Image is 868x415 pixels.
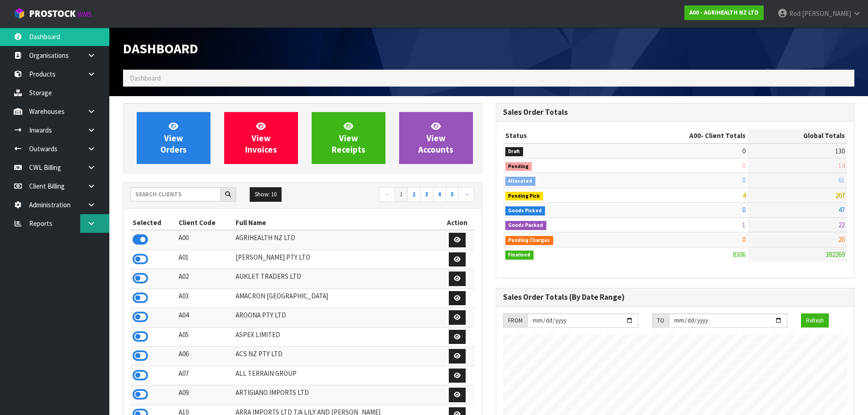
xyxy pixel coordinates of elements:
a: ViewInvoices [224,112,298,164]
img: cube-alt.png [14,8,25,19]
h3: Sales Order Totals [503,108,847,117]
button: Refresh [801,313,829,328]
span: [PERSON_NAME] [802,9,851,18]
span: 61 [838,176,845,184]
th: Action [440,215,475,230]
span: 14 [838,161,845,170]
span: A00 [689,131,701,140]
nav: Page navigation [309,187,475,203]
span: Pending [505,162,532,171]
span: Rod [789,9,801,18]
td: AROONA PTY LTD [233,308,440,328]
a: A00 - AGRIHEALTH NZ LTD [684,5,764,20]
span: Goods Packed [505,221,547,230]
th: Global Totals [748,128,847,143]
span: Draft [505,147,524,156]
span: 22 [838,220,845,229]
a: 2 [407,187,421,202]
td: A09 [176,385,234,405]
td: ACS NZ PTY LTD [233,347,440,366]
span: ProStock [29,8,76,20]
span: 0 [742,147,745,155]
a: ← [379,187,395,202]
span: 130 [835,147,845,155]
th: Full Name [233,215,440,230]
input: Search clients [130,187,221,201]
span: View Orders [160,121,187,155]
h3: Sales Order Totals (By Date Range) [503,293,847,302]
td: A05 [176,327,234,347]
th: - Client Totals [616,128,748,143]
td: A00 [176,230,234,250]
td: AMACRON [GEOGRAPHIC_DATA] [233,288,440,308]
span: 0 [742,161,745,170]
td: A06 [176,347,234,366]
td: A07 [176,366,234,385]
td: A02 [176,269,234,289]
td: AGRIHEALTH NZ LTD [233,230,440,250]
a: 1 [395,187,408,202]
span: 20 [838,235,845,244]
td: ALL TERRAIN GROUP [233,366,440,385]
a: ViewOrders [137,112,211,164]
span: 8306 [733,250,745,259]
span: 0 [742,176,745,184]
span: 47 [838,205,845,214]
span: View Invoices [245,121,277,155]
span: 0 [742,205,745,214]
span: View Receipts [332,121,365,155]
td: A04 [176,308,234,328]
th: Client Code [176,215,234,230]
td: ASPEX LIMITED [233,327,440,347]
span: Dashboard [130,74,161,82]
span: Dashboard [123,40,198,57]
td: A03 [176,288,234,308]
span: Allocated [505,177,536,186]
td: A01 [176,250,234,269]
span: View Accounts [418,121,453,155]
a: → [458,187,474,202]
td: ARTIGIANO IMPORTS LTD [233,385,440,405]
span: Finalised [505,251,534,260]
div: TO [652,313,669,328]
span: 1 [742,220,745,229]
th: Selected [130,215,176,230]
a: 5 [446,187,459,202]
span: 207 [835,191,845,200]
button: Show: 10 [250,187,282,202]
span: Goods Picked [505,206,545,215]
a: ViewAccounts [399,112,473,164]
span: 382269 [826,250,845,259]
span: 4 [742,191,745,200]
a: ViewReceipts [312,112,385,164]
span: 0 [742,235,745,244]
td: [PERSON_NAME] PTY LTD [233,250,440,269]
a: 3 [420,187,433,202]
a: 4 [433,187,446,202]
strong: A00 - AGRIHEALTH NZ LTD [689,9,759,16]
th: Status [503,128,617,143]
span: Pending Pick [505,192,544,201]
td: AUKLET TRADERS LTD [233,269,440,289]
small: WMS [77,10,92,19]
div: FROM [503,313,527,328]
span: Pending Charges [505,236,554,245]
